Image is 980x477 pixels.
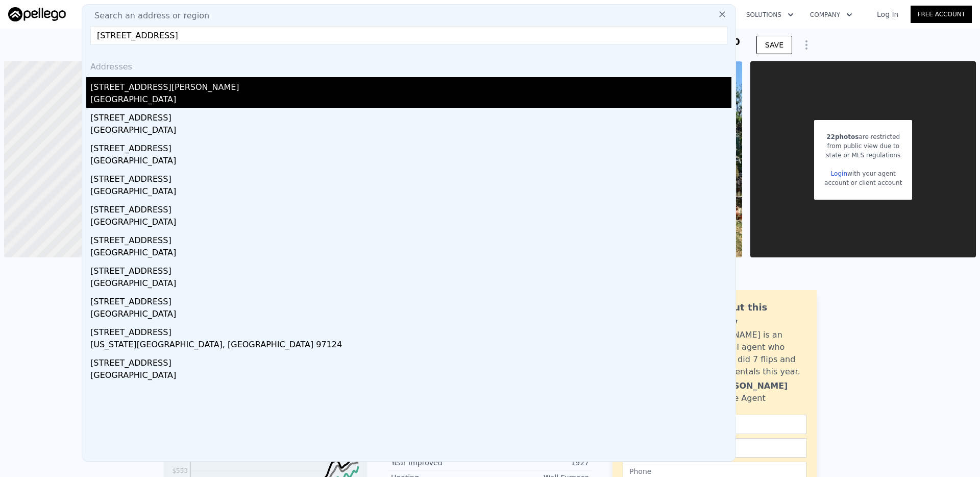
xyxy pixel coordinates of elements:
[490,458,589,468] div: 1927
[738,6,802,24] button: Solutions
[693,329,806,378] div: [PERSON_NAME] is an active local agent who personally did 7 flips and bought 3 rentals this year.
[90,108,731,124] div: [STREET_ADDRESS]
[90,247,731,261] div: [GEOGRAPHIC_DATA]
[90,138,731,155] div: [STREET_ADDRESS]
[90,353,731,369] div: [STREET_ADDRESS]
[86,10,209,22] span: Search an address or region
[90,322,731,339] div: [STREET_ADDRESS]
[824,151,902,160] div: state or MLS regulations
[826,133,859,140] span: 22 photos
[172,467,188,474] tspan: $553
[90,339,731,353] div: [US_STATE][GEOGRAPHIC_DATA], [GEOGRAPHIC_DATA] 97124
[824,132,902,141] div: are restricted
[90,308,731,322] div: [GEOGRAPHIC_DATA]
[86,53,731,77] div: Addresses
[90,169,731,185] div: [STREET_ADDRESS]
[756,36,792,54] button: SAVE
[693,380,788,392] div: Leo [PERSON_NAME]
[90,200,731,216] div: [STREET_ADDRESS]
[90,26,727,44] input: Enter an address, city, region, neighborhood or zip code
[90,93,731,108] div: [GEOGRAPHIC_DATA]
[847,170,896,177] span: with your agent
[865,9,911,19] a: Log In
[90,155,731,169] div: [GEOGRAPHIC_DATA]
[90,369,731,384] div: [GEOGRAPHIC_DATA]
[796,35,817,55] button: Show Options
[391,458,490,468] div: Year Improved
[90,77,731,93] div: [STREET_ADDRESS][PERSON_NAME]
[693,300,806,329] div: Ask about this property
[90,124,731,138] div: [GEOGRAPHIC_DATA]
[911,6,972,23] a: Free Account
[90,230,731,247] div: [STREET_ADDRESS]
[8,7,66,21] img: Pellego
[90,261,731,277] div: [STREET_ADDRESS]
[824,178,902,187] div: account or client account
[90,277,731,292] div: [GEOGRAPHIC_DATA]
[90,292,731,308] div: [STREET_ADDRESS]
[90,185,731,200] div: [GEOGRAPHIC_DATA]
[831,170,847,177] a: Login
[824,141,902,151] div: from public view due to
[802,6,861,24] button: Company
[90,216,731,230] div: [GEOGRAPHIC_DATA]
